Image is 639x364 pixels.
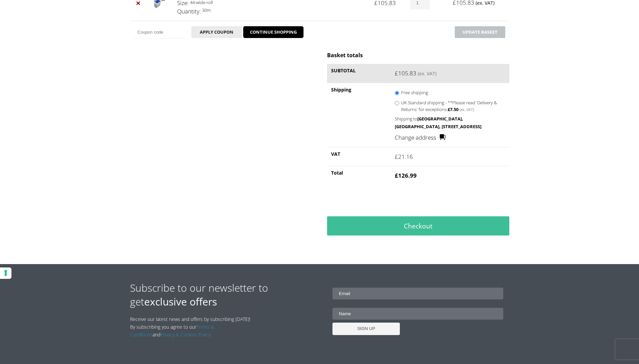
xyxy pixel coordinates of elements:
span: £ [448,106,450,112]
small: (ex. VAT) [459,107,474,112]
dt: Quantity: [177,7,201,16]
span: £ [395,172,398,179]
input: Email [332,288,503,299]
p: Shipping to . [395,115,505,131]
bdi: 21.16 [395,153,413,160]
label: Free shipping [401,88,501,96]
button: Apply coupon [191,26,242,38]
a: Privacy & Cookies Policy. [160,331,212,338]
h2: Subscribe to our newsletter to get [130,281,320,308]
span: £ [395,69,398,77]
button: Update basket [455,26,505,38]
bdi: 7.50 [448,106,458,112]
span: £ [395,153,398,160]
input: Coupon code [134,26,185,38]
input: SIGN UP [332,323,400,335]
h2: Basket totals [327,51,509,59]
input: Name [332,308,503,320]
th: Shipping [327,83,391,147]
p: 30m [177,6,366,14]
small: (ex. VAT) [418,70,437,77]
strong: [GEOGRAPHIC_DATA], [GEOGRAPHIC_DATA], [STREET_ADDRESS] [395,116,481,130]
th: Subtotal [327,64,391,83]
iframe: PayPal [327,192,509,211]
a: Checkout [327,216,509,236]
th: Total [327,166,391,185]
bdi: 105.83 [395,69,416,77]
a: CONTINUE SHOPPING [243,26,303,38]
bdi: 126.99 [395,172,417,179]
label: UK Standard shipping - **Please read 'Delivery & Returns' for exceptions: [401,98,501,113]
a: Change address [395,133,446,142]
p: Receive our latest news and offers by subscribing [DATE]! By subscribing you agree to our and [130,315,254,338]
th: VAT [327,147,391,166]
strong: exclusive offers [144,295,217,308]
